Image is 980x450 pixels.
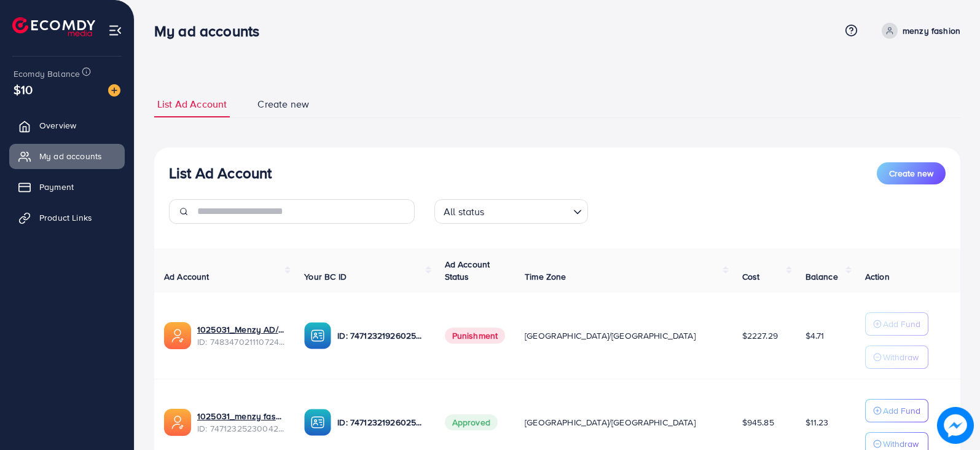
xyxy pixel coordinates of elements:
span: $945.85 [742,416,774,428]
span: $2227.29 [742,330,778,342]
img: ic-ads-acc.e4c84228.svg [164,409,191,436]
span: $4.71 [806,330,825,342]
img: ic-ba-acc.ded83a64.svg [304,409,331,436]
img: menu [108,23,122,37]
p: Add Fund [883,403,920,418]
a: menzy fashion [877,23,960,39]
span: Approved [445,414,498,430]
p: Add Fund [883,317,920,331]
span: All status [441,203,487,221]
a: Product Links [9,205,125,230]
input: Search for option [488,200,568,221]
p: menzy fashion [903,23,960,38]
span: $11.23 [806,416,829,428]
img: ic-ads-acc.e4c84228.svg [164,322,191,349]
h3: List Ad Account [169,164,272,182]
span: List Ad Account [157,97,227,111]
span: Action [865,270,890,283]
span: Ad Account [164,270,210,283]
p: Withdraw [883,350,919,365]
button: Add Fund [865,312,928,336]
span: Product Links [39,211,92,224]
p: ID: 7471232192602521601 [337,328,425,343]
div: <span class='underline'>1025031_menzy fashion_1739531882176</span></br>7471232523004248081 [197,410,284,435]
img: image [108,84,120,97]
img: image [937,407,974,444]
img: logo [12,17,95,36]
span: Time Zone [525,270,566,283]
a: Payment [9,175,125,199]
span: Cost [742,270,760,283]
span: My ad accounts [39,150,102,162]
span: [GEOGRAPHIC_DATA]/[GEOGRAPHIC_DATA] [525,330,696,342]
div: <span class='underline'>1025031_Menzy AD/AC 2_1742381195367</span></br>7483470211107242001 [197,323,284,349]
span: Overview [39,119,76,132]
span: Ad Account Status [445,258,490,283]
p: ID: 7471232192602521601 [337,415,425,430]
a: 1025031_Menzy AD/AC 2_1742381195367 [197,323,284,336]
button: Create new [877,162,946,184]
img: ic-ba-acc.ded83a64.svg [304,322,331,349]
a: Overview [9,113,125,138]
span: Punishment [445,328,506,344]
span: $10 [14,81,33,98]
span: Ecomdy Balance [14,68,80,80]
button: Withdraw [865,345,928,369]
span: ID: 7471232523004248081 [197,422,284,435]
span: Balance [806,270,838,283]
span: Payment [39,181,74,193]
span: [GEOGRAPHIC_DATA]/[GEOGRAPHIC_DATA] [525,416,696,428]
span: Your BC ID [304,270,347,283]
a: 1025031_menzy fashion_1739531882176 [197,410,284,422]
div: Search for option [434,199,588,224]
button: Add Fund [865,399,928,422]
span: ID: 7483470211107242001 [197,336,284,348]
span: Create new [889,167,933,180]
a: My ad accounts [9,144,125,168]
h3: My ad accounts [154,22,269,40]
span: Create new [257,97,309,111]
